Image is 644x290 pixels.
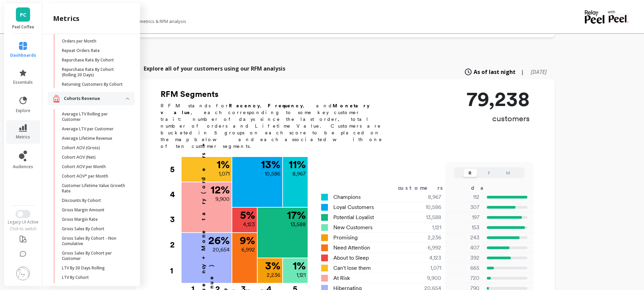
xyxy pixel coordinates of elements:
span: Promising [333,234,358,242]
span: New Customers [333,223,373,232]
span: [DATE] [531,68,547,76]
p: Gross Sales By Cohort per Customer [62,251,126,261]
button: M [501,169,515,177]
p: Returning Customers By Cohort [62,82,123,87]
div: 8,967 [401,193,449,201]
p: Cohort AOV (Gross) [62,145,100,151]
p: 3 % [265,260,280,271]
p: 5 % [240,210,255,220]
div: 5 [170,157,181,182]
p: 17 % [287,210,306,220]
p: 720 [450,274,479,282]
p: LTV By 30 Days Rolling [62,265,105,271]
p: 392 [450,254,479,262]
p: 9 % [240,235,255,246]
span: As of last night [474,68,516,76]
span: | [521,68,524,76]
p: Gross Sales By Cohort - Non Cumulative [62,236,126,246]
p: with [608,10,629,14]
p: customers [467,113,530,124]
p: Cohort AOV* per Month [62,174,108,179]
p: Cohorts Revenue [64,95,126,102]
div: 4 [170,182,181,207]
div: 13,588 [401,213,449,221]
span: essentials [13,80,33,85]
div: Legacy UI Active [3,219,43,225]
p: 1 % [217,159,230,170]
h2: metrics [53,14,79,23]
p: 79,238 [467,89,530,109]
div: 10,586 [401,203,449,211]
div: 6,992 [401,244,449,252]
div: 1 [170,258,181,284]
span: dashboards [10,53,36,58]
span: metrics [16,134,30,140]
button: Switch to New UI [16,210,30,218]
div: 1,121 [401,223,449,232]
p: Orders per Month [62,38,96,44]
p: 4,123 [243,220,255,229]
button: R [463,169,477,177]
img: navigation item icon [53,95,60,103]
div: customers [398,184,453,192]
div: 3 [170,207,181,232]
p: Repurchase Rate By Cohort (Rolling 30 Days) [62,67,126,78]
div: 4,123 [401,254,449,262]
p: Customer Lifetime Value Growth Rate [62,183,126,194]
span: explore [16,108,30,113]
p: 153 [450,223,479,232]
span: About to Sleep [333,254,369,262]
p: 13,588 [290,220,306,229]
p: Average Lifetime Revenue [62,136,112,141]
span: Loyal Customers [333,203,374,211]
div: 9,900 [401,274,449,282]
p: 112 [450,193,479,201]
div: days [471,184,499,192]
p: 10,586 [265,170,280,178]
span: Potential Loyalist [333,213,374,221]
p: 8,967 [292,170,306,178]
p: Cohort AOV (Net) [62,155,96,160]
p: 9,900 [215,195,230,203]
p: 20,654 [213,246,230,254]
p: 407 [450,244,479,252]
p: Average LTV per Customer [62,126,114,132]
b: Recency [229,103,260,108]
div: 1,071 [401,264,449,272]
img: down caret icon [126,98,129,100]
p: 665 [450,264,479,272]
p: 26 % [208,235,230,246]
p: 12 % [211,184,230,195]
b: Frequency [268,103,303,108]
img: profile picture [16,267,30,280]
div: 2,236 [401,234,449,242]
div: 2 [170,232,181,257]
p: Discounts By Cohort [62,198,101,203]
p: 197 [450,213,479,221]
p: 307 [450,203,479,211]
p: Repeat Orders Rate [62,48,100,53]
h2: RFM Segments [161,89,390,100]
div: Click to switch [3,226,43,232]
span: Champions [333,193,361,201]
span: audiences [13,164,33,169]
p: 13 % [261,159,280,170]
p: 1 % [293,260,306,271]
img: partner logo [608,14,629,24]
p: Gross Margin Rate [62,217,98,222]
p: 1,071 [219,170,230,178]
p: 2,236 [267,271,280,279]
p: Peel Coffee [11,24,35,30]
p: Repurchase Rate By Cohort [62,57,114,63]
p: 6,992 [241,246,255,254]
p: 11 % [289,159,306,170]
p: LTV By Cohort [62,275,89,280]
p: 1,121 [296,271,306,279]
span: Need Attention [333,244,370,252]
p: Gross Sales By Cohort [62,226,104,232]
p: Explore all of your customers using our RFM analysis [144,64,285,73]
p: Gross Margin Amount [62,207,104,213]
span: Can't lose them [333,264,371,272]
p: 243 [450,234,479,242]
button: F [482,169,496,177]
